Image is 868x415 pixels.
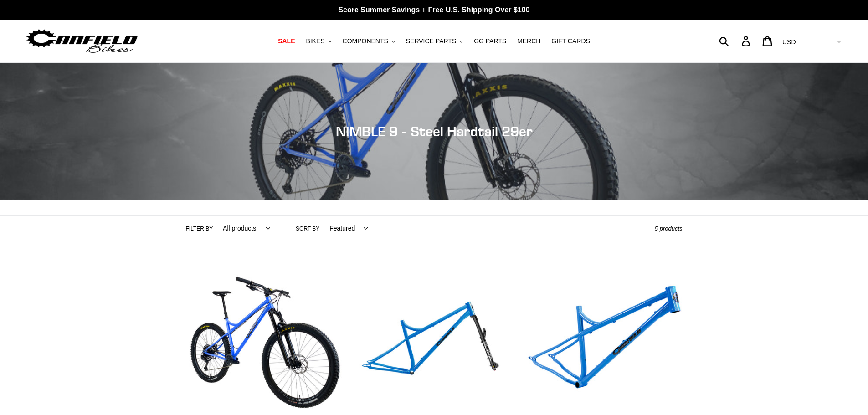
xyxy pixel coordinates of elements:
[186,225,213,233] label: Filter by
[343,37,388,45] span: COMPONENTS
[724,31,747,51] input: Search
[338,35,400,47] button: COMPONENTS
[401,35,467,47] button: SERVICE PARTS
[551,37,590,45] span: GIFT CARDS
[301,35,336,47] button: BIKES
[469,35,511,47] a: GG PARTS
[406,37,456,45] span: SERVICE PARTS
[547,35,595,47] a: GIFT CARDS
[273,35,299,47] a: SALE
[474,37,506,45] span: GG PARTS
[513,35,545,47] a: MERCH
[25,27,139,56] img: Canfield Bikes
[336,123,533,139] span: NIMBLE 9 - Steel Hardtail 29er
[517,37,540,45] span: MERCH
[278,37,295,45] span: SALE
[296,225,319,233] label: Sort by
[306,37,324,45] span: BIKES
[655,225,683,232] span: 5 products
